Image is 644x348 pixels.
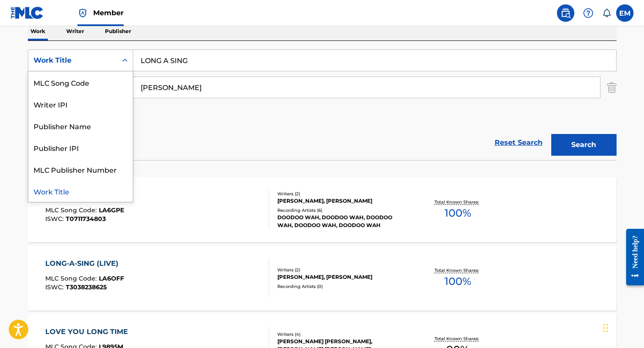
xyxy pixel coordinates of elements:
[28,93,133,115] div: Writer IPI
[99,274,124,282] span: LA6OFF
[45,206,99,214] span: MLC Song Code :
[551,134,617,156] button: Search
[277,214,409,229] div: DOODOO WAH, DOODOO WAH, DOODOO WAH, DOODOO WAH, DOODOO WAH
[580,4,597,22] div: Help
[28,22,48,40] p: Work
[28,115,133,137] div: Publisher Name
[277,283,409,290] div: Recording Artists ( 0 )
[34,55,112,66] div: Work Title
[490,133,547,152] a: Reset Search
[583,8,593,18] img: help
[277,207,409,214] div: Recording Artists ( 6 )
[45,274,99,282] span: MLC Song Code :
[600,306,644,348] iframe: Chat Widget
[560,8,571,18] img: search
[28,158,133,180] div: MLC Publisher Number
[45,258,124,269] div: LONG-A-SING (LIVE)
[45,215,66,223] span: ISWC :
[557,4,574,22] a: Public Search
[277,267,409,273] div: Writers ( 2 )
[435,335,481,342] p: Total Known Shares:
[10,7,44,19] img: MLC Logo
[603,315,608,341] div: Drag
[602,9,611,17] div: Notifications
[277,273,409,281] div: [PERSON_NAME], [PERSON_NAME]
[445,274,471,289] span: 100 %
[277,197,409,205] div: [PERSON_NAME], [PERSON_NAME]
[66,215,106,223] span: T0711734803
[28,71,133,93] div: MLC Song Code
[620,222,644,292] iframe: Resource Center
[435,267,481,274] p: Total Known Shares:
[445,205,471,221] span: 100 %
[277,191,409,197] div: Writers ( 2 )
[28,137,133,158] div: Publisher IPI
[277,331,409,338] div: Writers ( 4 )
[28,180,133,202] div: Work Title
[93,8,124,18] span: Member
[28,177,617,242] a: LONG A SINGMLC Song Code:LA6GPEISWC:T0711734803Writers (2)[PERSON_NAME], [PERSON_NAME]Recording A...
[28,245,617,311] a: LONG-A-SING (LIVE)MLC Song Code:LA6OFFISWC:T3038238625Writers (2)[PERSON_NAME], [PERSON_NAME]Reco...
[607,77,617,98] img: Delete Criterion
[28,50,617,160] form: Search Form
[616,4,634,22] div: User Menu
[45,283,66,291] span: ISWC :
[64,22,87,40] p: Writer
[78,8,88,18] img: Top Rightsholder
[66,283,107,291] span: T3038238625
[45,327,132,337] div: LOVE YOU LONG TIME
[435,199,481,205] p: Total Known Shares:
[102,22,134,40] p: Publisher
[99,206,124,214] span: LA6GPE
